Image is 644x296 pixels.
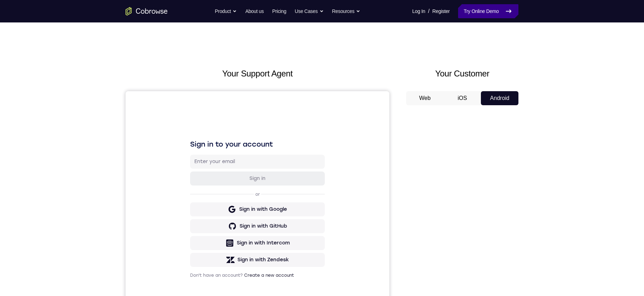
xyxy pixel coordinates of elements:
div: Sign in with Zendesk [112,165,163,172]
a: Go to the home page [126,7,168,15]
a: Log In [412,4,425,18]
button: Sign in with Google [65,111,199,125]
button: Android [481,91,518,105]
div: Sign in with Intercom [111,148,164,155]
a: Create a new account [119,182,168,187]
a: About us [245,4,263,18]
h2: Your Support Agent [126,67,389,80]
h2: Your Customer [406,67,518,80]
a: Pricing [272,4,286,18]
a: Register [432,4,450,18]
div: Sign in with Google [114,115,161,122]
button: Sign in with Intercom [65,145,199,159]
button: Sign in with Zendesk [65,162,199,176]
a: Try Online Demo [458,4,518,18]
button: Resources [332,4,361,18]
button: Sign in with GitHub [65,128,199,142]
button: Product [215,4,237,18]
div: Sign in with GitHub [114,132,161,139]
button: Use Cases [295,4,323,18]
p: or [128,100,136,106]
p: Don't have an account? [65,181,199,187]
button: Web [406,91,444,105]
span: / [428,7,429,15]
button: iOS [444,91,481,105]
